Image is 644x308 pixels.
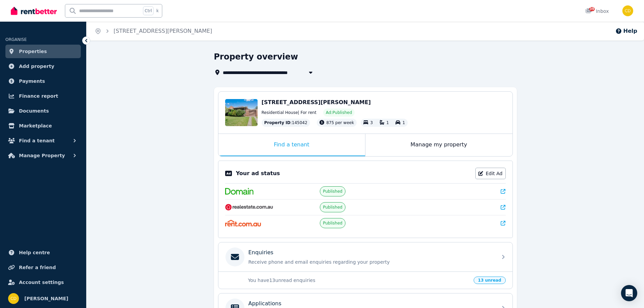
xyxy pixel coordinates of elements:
[19,92,58,100] span: Finance report
[326,110,352,115] span: Ad: Published
[19,62,54,70] span: Add property
[19,137,55,145] span: Find a tenant
[5,134,81,147] button: Find a tenant
[5,37,27,42] span: ORGANISE
[248,259,493,265] p: Receive phone and email enquiries regarding your property
[5,276,81,289] a: Account settings
[262,99,371,105] span: [STREET_ADDRESS][PERSON_NAME]
[225,220,261,227] img: Rent.com.au
[402,120,405,125] span: 1
[19,122,52,130] span: Marketplace
[615,27,637,35] button: Help
[386,120,389,125] span: 1
[323,205,342,210] span: Published
[5,60,81,73] a: Add property
[475,168,506,179] a: Edit Ad
[365,134,512,156] div: Manage my property
[5,246,81,259] a: Help centre
[248,277,470,284] p: You have 13 unread enquiries
[19,47,47,55] span: Properties
[19,278,64,286] span: Account settings
[19,151,65,160] span: Manage Property
[5,119,81,133] a: Marketplace
[5,74,81,88] a: Payments
[225,188,254,195] img: Domain.com.au
[326,120,354,125] span: 875 per week
[87,22,220,41] nav: Breadcrumb
[236,169,280,177] p: Your ad status
[262,119,310,127] div: : 145042
[19,107,49,115] span: Documents
[11,6,57,16] img: RentBetter
[5,149,81,162] button: Manage Property
[218,242,512,271] a: EnquiriesReceive phone and email enquiries regarding your property
[248,248,273,257] p: Enquiries
[8,293,19,304] img: Chris Dimitropoulos
[621,285,637,301] div: Open Intercom Messenger
[5,261,81,274] a: Refer a friend
[474,277,506,284] span: 13 unread
[370,120,373,125] span: 3
[114,28,212,34] a: [STREET_ADDRESS][PERSON_NAME]
[156,8,159,14] span: k
[5,104,81,118] a: Documents
[19,263,56,271] span: Refer a friend
[214,51,298,62] h1: Property overview
[585,8,609,15] div: Inbox
[589,7,595,11] span: 39
[24,294,68,303] span: [PERSON_NAME]
[323,220,342,226] span: Published
[19,77,45,85] span: Payments
[264,120,291,125] span: Property ID
[225,204,273,211] img: RealEstate.com.au
[218,134,365,156] div: Find a tenant
[19,248,50,257] span: Help centre
[262,110,316,115] span: Residential House | For rent
[5,45,81,58] a: Properties
[5,89,81,103] a: Finance report
[248,300,282,308] p: Applications
[323,189,342,194] span: Published
[622,5,633,16] img: Chris Dimitropoulos
[143,6,153,15] span: Ctrl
